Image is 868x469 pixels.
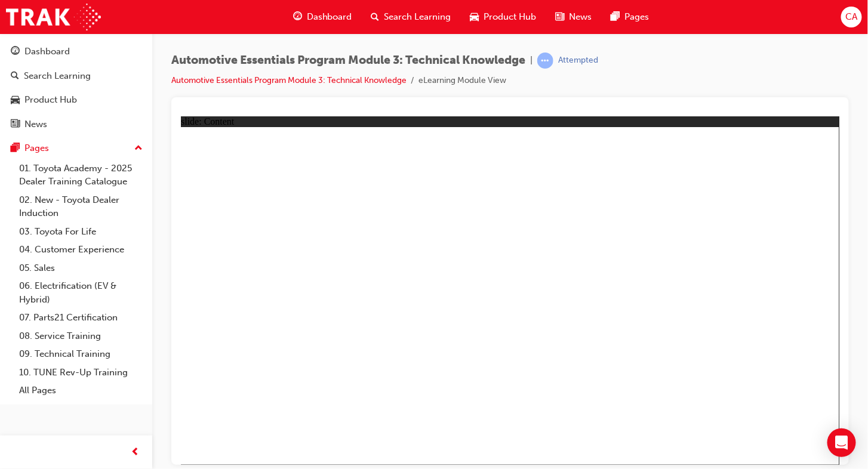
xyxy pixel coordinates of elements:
span: car-icon [470,10,479,24]
a: All Pages [14,381,147,400]
li: eLearning Module View [418,74,506,88]
a: 06. Electrification (EV & Hybrid) [14,277,147,308]
div: Product Hub [24,93,77,107]
button: DashboardSearch LearningProduct HubNews [5,38,147,137]
a: car-iconProduct Hub [461,5,546,29]
span: search-icon [371,10,380,24]
span: pages-icon [611,10,620,24]
span: CA [845,10,857,24]
a: 05. Sales [14,259,147,277]
span: Automotive Essentials Program Module 3: Technical Knowledge [171,54,525,67]
span: Pages [625,10,650,24]
span: learningRecordVerb_ATTEMPT-icon [537,53,553,69]
span: News [570,10,592,24]
span: | [530,54,533,67]
span: Product Hub [484,10,537,24]
a: Search Learning [5,65,147,87]
span: guage-icon [11,47,20,57]
div: Search Learning [24,69,91,83]
a: pages-iconPages [602,5,659,29]
a: 04. Customer Experience [14,240,147,259]
button: Pages [5,137,147,159]
span: pages-icon [11,143,20,154]
span: search-icon [11,71,19,82]
span: Dashboard [307,10,352,24]
a: search-iconSearch Learning [362,5,461,29]
div: News [24,118,47,131]
a: 09. Technical Training [14,345,147,363]
div: Open Intercom Messenger [827,428,856,457]
img: Trak [6,4,101,30]
div: Dashboard [24,45,70,58]
div: Attempted [558,55,598,66]
a: Product Hub [5,89,147,111]
a: 07. Parts21 Certification [14,308,147,327]
span: guage-icon [293,10,302,24]
span: Search Learning [384,10,451,24]
a: Dashboard [5,41,147,63]
a: Automotive Essentials Program Module 3: Technical Knowledge [171,75,407,85]
a: 01. Toyota Academy - 2025 Dealer Training Catalogue [14,159,147,191]
span: news-icon [11,119,20,130]
button: CA [841,7,862,27]
span: news-icon [556,10,565,24]
a: guage-iconDashboard [284,5,362,29]
div: Pages [24,141,49,155]
span: car-icon [11,95,20,106]
a: 10. TUNE Rev-Up Training [14,363,147,382]
a: 03. Toyota For Life [14,223,147,241]
span: up-icon [134,141,143,156]
a: news-iconNews [546,5,602,29]
a: 02. New - Toyota Dealer Induction [14,191,147,223]
a: 08. Service Training [14,327,147,345]
span: prev-icon [131,445,140,460]
a: News [5,113,147,135]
